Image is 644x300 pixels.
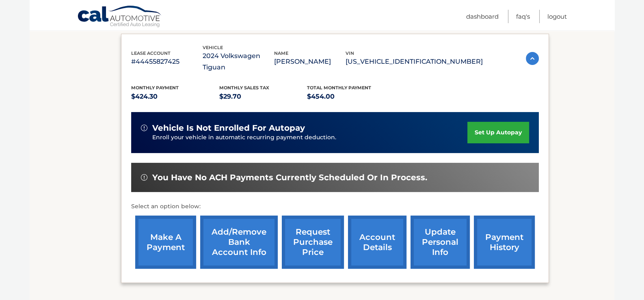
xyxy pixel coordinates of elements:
p: $424.30 [131,91,219,102]
a: update personal info [411,216,470,269]
span: vin [346,50,354,56]
p: #44455827425 [131,56,203,67]
a: FAQ's [516,10,530,23]
p: Enroll your vehicle in automatic recurring payment deduction. [152,133,467,142]
span: vehicle [203,45,223,50]
span: Total Monthly Payment [307,85,371,91]
a: set up autopay [467,122,529,143]
a: Logout [547,10,567,23]
span: lease account [131,50,171,56]
span: vehicle is not enrolled for autopay [152,123,305,133]
p: [US_VEHICLE_IDENTIFICATION_NUMBER] [346,56,483,67]
a: Dashboard [466,10,499,23]
a: make a payment [135,216,196,269]
img: alert-white.svg [141,174,147,181]
span: Monthly Payment [131,85,179,91]
a: Cal Automotive [77,5,162,29]
a: payment history [474,216,535,269]
p: 2024 Volkswagen Tiguan [203,50,274,73]
a: Add/Remove bank account info [200,216,278,269]
p: $454.00 [307,91,395,102]
img: alert-white.svg [141,125,147,131]
p: $29.70 [219,91,307,102]
span: Monthly sales Tax [219,85,269,91]
img: accordion-active.svg [526,52,539,65]
p: [PERSON_NAME] [274,56,346,67]
span: You have no ACH payments currently scheduled or in process. [152,173,427,183]
a: account details [348,216,406,269]
a: request purchase price [282,216,344,269]
p: Select an option below: [131,202,539,212]
span: name [274,50,288,56]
